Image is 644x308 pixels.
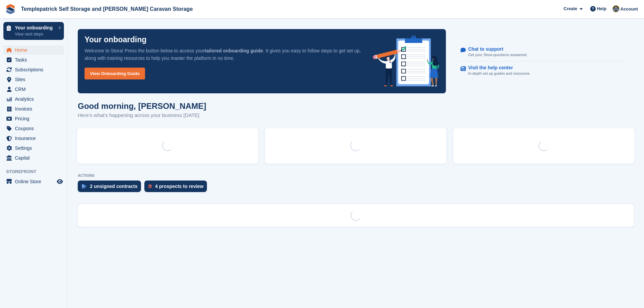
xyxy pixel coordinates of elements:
span: Pricing [15,114,55,123]
a: Visit the help center In-depth set up guides and resources. [460,62,627,80]
div: 4 prospects to review [155,184,204,189]
span: Insurance [15,134,55,143]
a: menu [3,104,64,114]
a: menu [3,153,64,163]
span: Settings [15,143,55,153]
div: 2 unsigned contracts [90,184,138,189]
span: Analytics [15,94,55,104]
span: Account [620,6,638,13]
span: Subscriptions [15,65,55,74]
span: Tasks [15,55,55,65]
a: View Onboarding Guide [85,68,145,79]
img: stora-icon-8386f47178a22dfd0bd8f6a31ec36ba5ce8667c1dd55bd0f319d3a0aa187defe.svg [5,4,16,14]
p: In-depth set up guides and resources. [468,71,531,76]
p: ACTIONS [78,173,634,178]
a: Chat to support Get your Stora questions answered. [460,43,627,62]
a: 4 prospects to review [144,181,210,195]
span: CRM [15,85,55,94]
span: Home [15,45,55,55]
a: menu [3,124,64,133]
a: menu [3,114,64,123]
a: menu [3,143,64,153]
p: Chat to support [468,46,522,52]
img: onboarding-info-6c161a55d2c0e0a8cae90662b2fe09162a5109e8cc188191df67fb4f79e88e88.svg [373,36,439,87]
a: menu [3,75,64,84]
span: Capital [15,153,55,163]
a: Templepatrick Self Storage and [PERSON_NAME] Caravan Storage [18,3,195,15]
a: menu [3,177,64,186]
a: menu [3,65,64,74]
span: Help [597,5,606,12]
img: Karen [613,5,619,12]
span: Storefront [6,168,67,175]
a: menu [3,94,64,104]
p: Here's what's happening across your business [DATE] [78,112,206,119]
span: Create [564,5,577,12]
a: menu [3,85,64,94]
img: prospect-51fa495bee0391a8d652442698ab0144808aea92771e9ea1ae160a38d050c398.svg [148,184,152,188]
p: Your onboarding [15,25,55,30]
img: contract_signature_icon-13c848040528278c33f63329250d36e43548de30e8caae1d1a13099fd9432cc5.svg [82,184,87,188]
a: Preview store [56,177,64,186]
span: Sites [15,75,55,84]
a: menu [3,45,64,55]
span: Online Store [15,177,55,186]
a: menu [3,55,64,65]
strong: tailored onboarding guide [205,48,263,53]
p: Welcome to Stora! Press the button below to access your . It gives you easy to follow steps to ge... [85,47,362,62]
p: Your onboarding [85,36,147,44]
h1: Good morning, [PERSON_NAME] [78,101,206,111]
p: View next steps [15,31,55,37]
span: Coupons [15,124,55,133]
a: Your onboarding View next steps [3,22,64,40]
a: 2 unsigned contracts [78,181,144,195]
a: menu [3,134,64,143]
p: Get your Stora questions answered. [468,52,527,58]
p: Visit the help center [468,65,525,71]
span: Invoices [15,104,55,114]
